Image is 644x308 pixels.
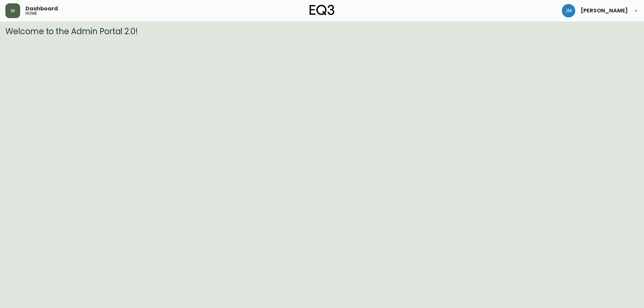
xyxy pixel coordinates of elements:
[581,8,628,13] span: [PERSON_NAME]
[562,4,575,17] img: b88646003a19a9f750de19192e969c24
[25,6,58,11] span: Dashboard
[25,11,37,15] h5: home
[5,27,639,36] h3: Welcome to the Admin Portal 2.0!
[310,5,334,15] img: logo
